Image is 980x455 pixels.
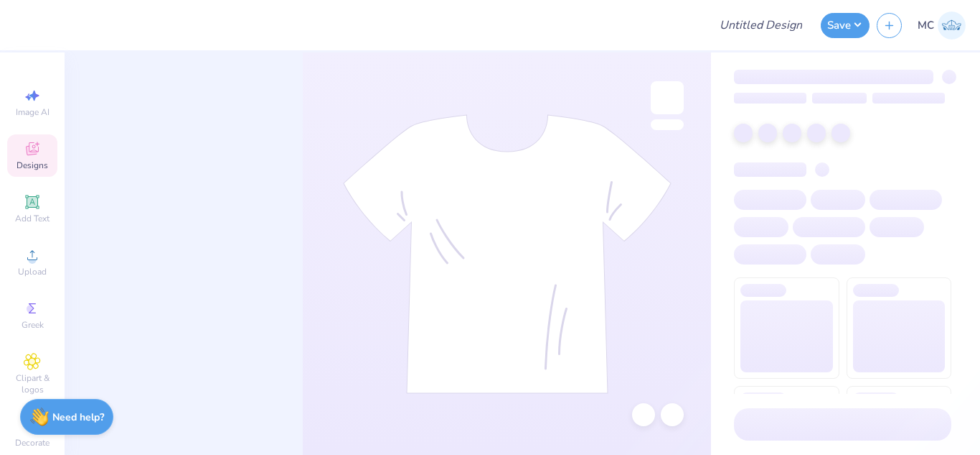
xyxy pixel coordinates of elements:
span: Upload [18,266,47,277]
span: Designs [17,160,48,171]
button: Save [821,13,870,38]
span: Greek [22,319,44,331]
span: Add Text [15,213,50,224]
span: MC [918,17,934,34]
span: Decorate [15,437,50,449]
img: tee-skeleton.svg [343,114,672,394]
img: Maya Collier [938,12,966,40]
span: Clipart & logos [7,372,57,395]
strong: Need help? [52,410,104,424]
a: MC [918,12,966,40]
span: Image AI [16,106,50,118]
input: Untitled Design [708,11,814,40]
